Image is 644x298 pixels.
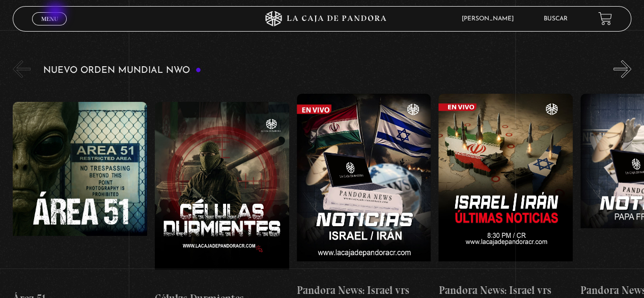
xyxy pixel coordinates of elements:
[613,60,631,78] button: Next
[43,66,201,75] h3: Nuevo Orden Mundial NWO
[13,60,31,78] button: Previous
[457,16,524,22] span: [PERSON_NAME]
[38,24,62,31] span: Cerrar
[41,16,58,22] span: Menu
[544,16,568,22] a: Buscar
[598,12,612,25] a: View your shopping cart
